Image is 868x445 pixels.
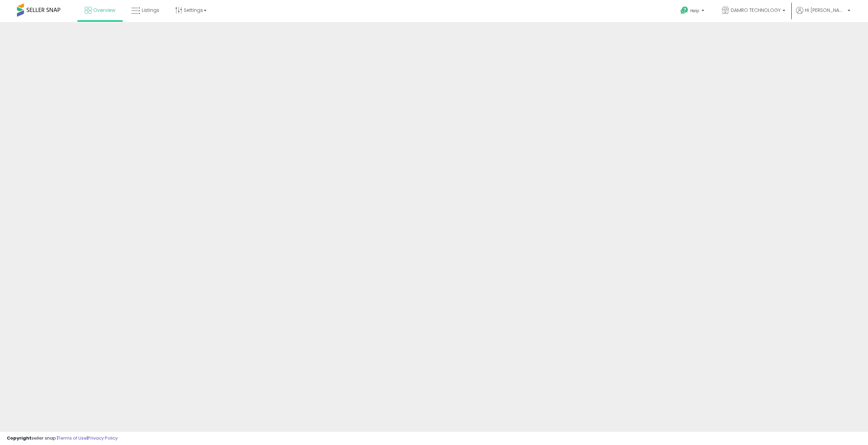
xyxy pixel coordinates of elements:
[805,7,846,14] span: Hi [PERSON_NAME]
[796,7,850,22] a: Hi [PERSON_NAME]
[142,7,159,14] span: Listings
[93,7,115,14] span: Overview
[690,8,699,14] span: Help
[731,7,781,14] span: DAMRO TECHNOLOGY
[680,6,689,15] i: Get Help
[675,1,711,22] a: Help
